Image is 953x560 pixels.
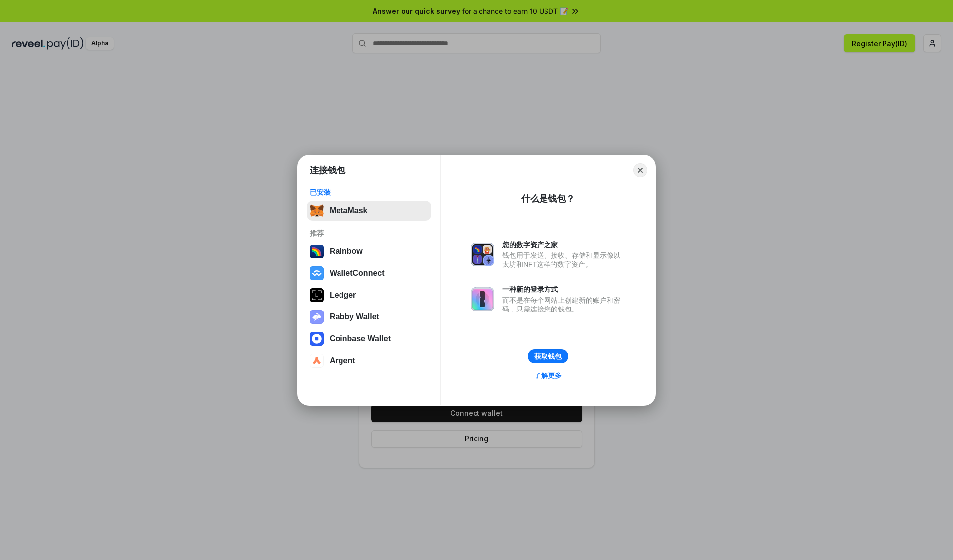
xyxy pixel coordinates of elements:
[330,206,367,215] div: MetaMask
[471,243,494,266] img: svg+xml,%3Csvg%20xmlns%3D%22http%3A%2F%2Fwww.w3.org%2F2000%2Fsvg%22%20fill%3D%22none%22%20viewBox...
[307,201,431,221] button: MetaMask
[310,204,324,218] img: svg+xml,%3Csvg%20fill%3D%22none%22%20height%3D%2233%22%20viewBox%3D%220%200%2035%2033%22%20width%...
[330,334,391,343] div: Coinbase Wallet
[330,269,385,278] div: WalletConnect
[307,351,431,371] button: Argent
[471,287,494,311] img: svg+xml,%3Csvg%20xmlns%3D%22http%3A%2F%2Fwww.w3.org%2F2000%2Fsvg%22%20fill%3D%22none%22%20viewBox...
[330,356,355,365] div: Argent
[307,285,431,305] button: Ledger
[310,354,324,368] img: svg+xml,%3Csvg%20width%3D%2228%22%20height%3D%2228%22%20viewBox%3D%220%200%2028%2028%22%20fill%3D...
[310,229,428,238] div: 推荐
[310,288,324,302] img: svg+xml,%3Csvg%20xmlns%3D%22http%3A%2F%2Fwww.w3.org%2F2000%2Fsvg%22%20width%3D%2228%22%20height%3...
[528,349,568,363] button: 获取钱包
[521,193,575,205] div: 什么是钱包？
[307,242,431,261] button: Rainbow
[502,240,625,249] div: 您的数字资产之家
[502,251,625,269] div: 钱包用于发送、接收、存储和显示像以太坊和NFT这样的数字资产。
[534,371,562,380] div: 了解更多
[310,164,345,176] h1: 连接钱包
[534,352,562,361] div: 获取钱包
[307,263,431,283] button: WalletConnect
[310,310,324,324] img: svg+xml,%3Csvg%20xmlns%3D%22http%3A%2F%2Fwww.w3.org%2F2000%2Fsvg%22%20fill%3D%22none%22%20viewBox...
[502,296,625,313] div: 而不是在每个网站上创建新的账户和密码，只需连接您的钱包。
[633,163,647,177] button: Close
[330,291,356,300] div: Ledger
[310,332,324,346] img: svg+xml,%3Csvg%20width%3D%2228%22%20height%3D%2228%22%20viewBox%3D%220%200%2028%2028%22%20fill%3D...
[310,188,428,197] div: 已安装
[528,369,568,382] a: 了解更多
[330,247,363,256] div: Rainbow
[307,307,431,327] button: Rabby Wallet
[307,329,431,349] button: Coinbase Wallet
[310,266,324,280] img: svg+xml,%3Csvg%20width%3D%2228%22%20height%3D%2228%22%20viewBox%3D%220%200%2028%2028%22%20fill%3D...
[330,312,379,321] div: Rabby Wallet
[310,245,324,258] img: svg+xml,%3Csvg%20width%3D%22120%22%20height%3D%22120%22%20viewBox%3D%220%200%20120%20120%22%20fil...
[502,285,625,294] div: 一种新的登录方式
